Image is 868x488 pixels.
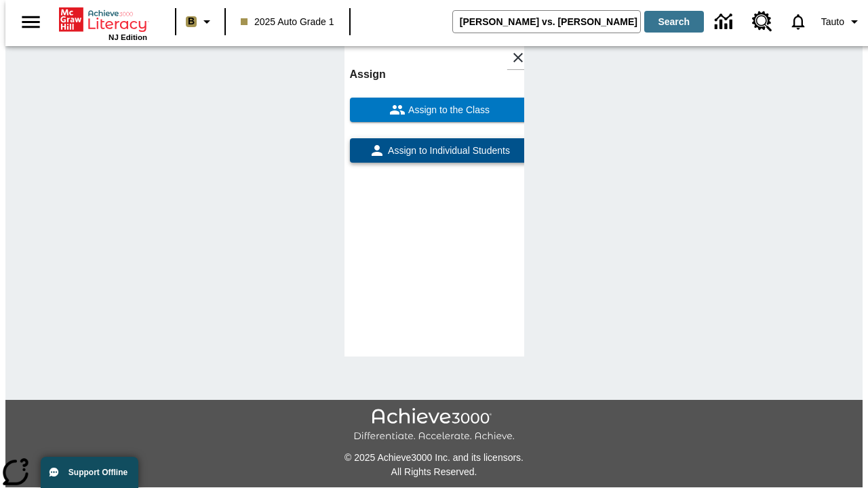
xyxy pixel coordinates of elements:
[350,138,530,163] button: Assign to Individual Students
[344,41,524,357] div: lesson details
[821,15,844,29] span: Tauto
[350,65,530,84] h6: Assign
[180,9,220,34] button: Boost Class color is light brown. Change class color
[59,5,147,41] div: Home
[11,2,51,42] button: Open side menu
[781,4,816,39] a: Notifications
[5,451,863,465] p: © 2025 Achieve3000 Inc. and its licensors.
[385,144,510,158] span: Assign to Individual Students
[108,33,147,41] span: NJ Edition
[507,46,530,69] button: Close
[816,9,868,34] button: Profile/Settings
[241,15,334,29] span: 2025 Auto Grade 1
[744,3,781,40] a: Resource Center, Will open in new tab
[41,457,138,488] button: Support Offline
[707,3,744,41] a: Data Center
[453,11,640,33] input: search field
[5,465,863,479] p: All Rights Reserved.
[644,11,704,33] button: Search
[68,468,127,477] span: Support Offline
[353,408,515,443] img: Achieve3000 Differentiate Accelerate Achieve
[406,103,490,117] span: Assign to the Class
[350,98,530,122] button: Assign to the Class
[59,6,147,33] a: Home
[188,13,195,30] span: B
